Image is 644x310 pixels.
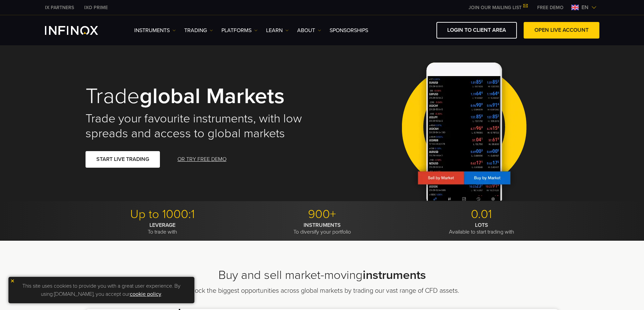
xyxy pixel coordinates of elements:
[245,222,399,235] p: To diversify your portfolio
[404,207,559,222] p: 0.01
[134,26,176,34] a: Instruments
[404,222,559,235] p: Available to start trading with
[12,280,191,300] p: This site uses cookies to provide you with a great user experience. By using [DOMAIN_NAME], you a...
[86,111,313,141] h2: Trade your favourite instruments, with low spreads and access to global markets
[475,222,488,229] strong: LOTS
[166,286,478,295] p: Unlock the biggest opportunities across global markets by trading our vast range of CFD assets.
[86,85,313,108] h1: Trade
[304,222,341,229] strong: INSTRUMENTS
[184,26,213,34] a: TRADING
[40,4,79,11] a: INFINOX
[140,83,285,110] strong: global markets
[177,151,227,168] a: OR TRY FREE DEMO
[579,3,591,11] span: en
[86,222,240,235] p: To trade with
[524,22,599,39] a: OPEN LIVE ACCOUNT
[245,207,399,222] p: 900+
[149,222,175,229] strong: LEVERAGE
[532,4,569,11] a: INFINOX MENU
[330,26,368,34] a: SPONSORSHIPS
[266,26,289,34] a: Learn
[86,268,559,283] h2: Buy and sell market-moving
[363,268,426,282] strong: instruments
[10,279,15,283] img: yellow close icon
[79,4,113,11] a: INFINOX
[130,291,161,297] a: cookie policy
[463,5,532,10] a: JOIN OUR MAILING LIST
[86,207,240,222] p: Up to 1000:1
[297,26,321,34] a: ABOUT
[86,151,160,168] a: START LIVE TRADING
[436,22,517,39] a: LOGIN TO CLIENT AREA
[45,26,114,35] a: INFINOX Logo
[221,26,258,34] a: PLATFORMS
